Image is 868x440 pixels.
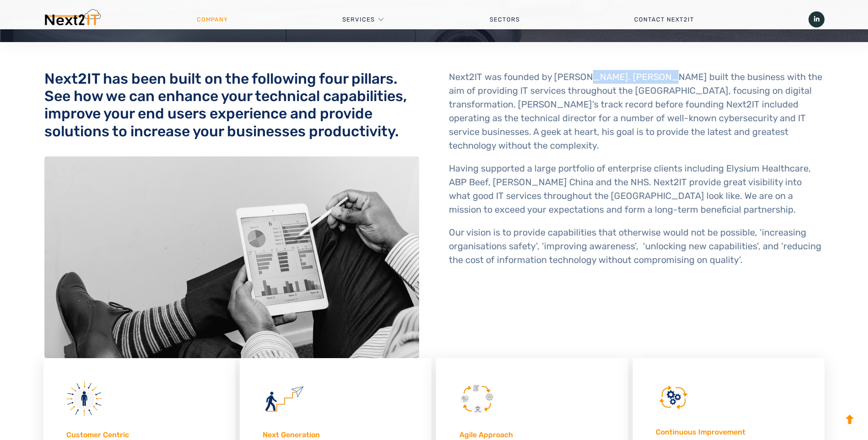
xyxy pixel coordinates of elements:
[43,9,101,30] img: Next2IT
[263,381,304,416] img: Next2IT-Company-NextGeneration-Icon-Transparent-1
[66,430,212,440] h6: Customer Centric
[459,430,605,440] h6: Agile Approach
[449,161,824,216] p: Having supported a large portfolio of enterprise clients including Elysium Healthcare, ABP Beef, ...
[656,381,691,413] img: Next2IT-Company-ContinousImprove-Icon-Transparent-3
[449,70,824,267] div: Page 3
[449,70,824,152] p: Next2IT was founded by [PERSON_NAME]. [PERSON_NAME] built the business with the aim of providing ...
[342,6,375,33] a: Services
[66,381,102,416] img: Next2IT-Compnay-CustomerCentric-Icon-Transparent-1
[656,427,802,437] h6: Continuous Improvement
[140,6,285,33] a: Company
[263,430,409,440] h6: Next Generation
[449,225,824,267] p: Our vision is to provide capabilities that otherwise would not be possible, ‘increasing organisat...
[577,6,751,33] a: Contact Next2IT
[44,70,419,140] h2: Next2IT has been built on the following four pillars. See how we can enhance your technical capab...
[459,381,496,416] img: Next2IT-Company-AgileMethodology-Icon-Transaprent
[44,156,419,358] img: managed IT services
[432,6,577,33] a: Sectors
